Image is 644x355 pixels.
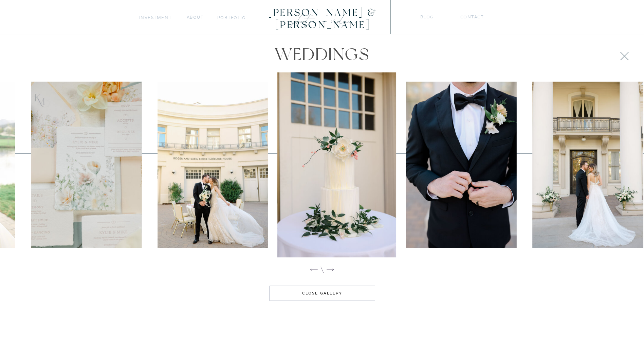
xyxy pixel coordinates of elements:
h2: weddings [272,45,373,67]
a: about [187,14,204,21]
a: [PERSON_NAME] & [PERSON_NAME] [257,7,390,19]
a: portfolio [217,14,246,21]
a: blog [420,13,434,20]
a: Investment [139,14,172,21]
a: Contact [460,13,484,20]
a: close gallery [279,290,365,296]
